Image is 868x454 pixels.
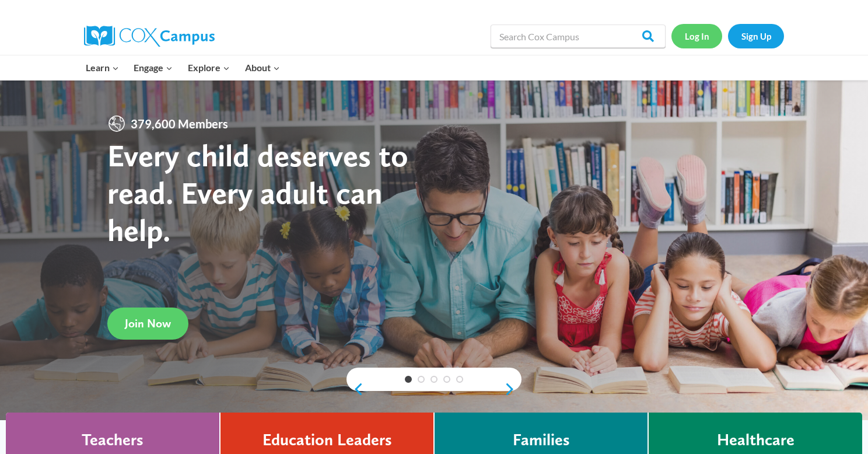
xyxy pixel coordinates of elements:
[728,24,784,48] a: Sign Up
[126,114,233,133] span: 379,600 Members
[717,430,794,450] h4: Healthcare
[456,376,463,383] a: 5
[78,55,127,80] button: Child menu of Learn
[262,430,392,450] h4: Education Leaders
[78,55,287,80] nav: Primary Navigation
[504,382,521,396] a: next
[671,24,784,48] nav: Secondary Navigation
[180,55,237,80] button: Child menu of Explore
[107,308,188,340] a: Join Now
[491,25,666,48] input: Search Cox Campus
[405,376,412,383] a: 1
[237,55,288,80] button: Child menu of About
[346,382,364,396] a: previous
[671,24,722,48] a: Log In
[418,376,425,383] a: 2
[84,26,215,47] img: Cox Campus
[346,378,521,401] div: content slider buttons
[82,430,143,450] h4: Teachers
[125,316,171,330] span: Join Now
[107,137,408,248] strong: Every child deserves to read. Every adult can help.
[430,376,437,383] a: 3
[127,55,181,80] button: Child menu of Engage
[513,430,570,450] h4: Families
[443,376,450,383] a: 4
